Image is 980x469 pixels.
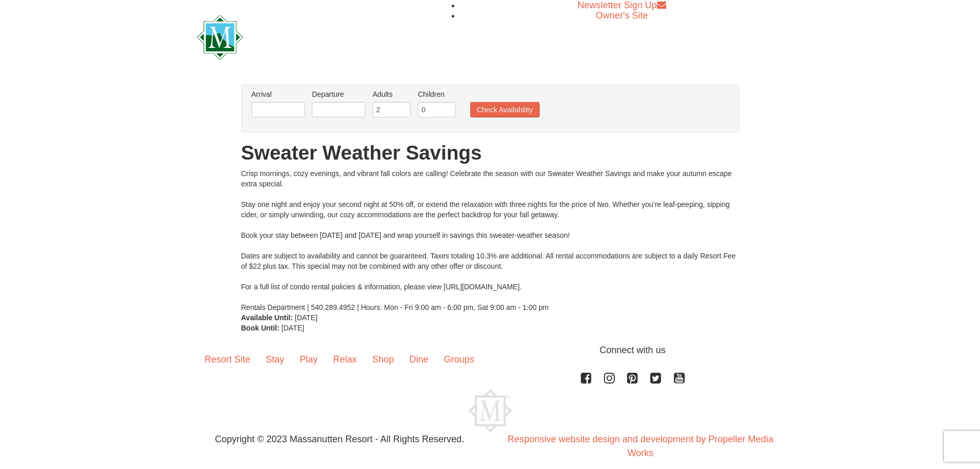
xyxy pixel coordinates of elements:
[326,343,365,375] a: Relax
[469,389,512,432] img: Massanutten Resort Logo
[470,102,540,117] button: Check Availability
[197,343,783,357] p: Connect with us
[197,343,258,375] a: Resort Site
[295,314,317,322] span: [DATE]
[241,324,280,332] strong: Book Until:
[258,343,292,375] a: Stay
[365,343,402,375] a: Shop
[252,89,305,99] label: Arrival
[292,343,326,375] a: Play
[241,314,293,322] strong: Available Until:
[508,434,773,458] a: Responsive website design and development by Propeller Media Works
[241,168,739,312] div: Crisp mornings, cozy evenings, and vibrant fall colors are calling! Celebrate the season with our...
[418,89,456,99] label: Children
[312,89,365,99] label: Departure
[402,343,436,375] a: Dine
[281,324,304,332] span: [DATE]
[596,10,648,21] a: Owner's Site
[197,15,433,60] img: Massanutten Resort Logo
[197,24,433,48] a: Massanutten Resort
[189,432,490,446] p: Copyright © 2023 Massanutten Resort - All Rights Reserved.
[436,343,482,375] a: Groups
[372,89,411,99] label: Adults
[241,143,739,163] h1: Sweater Weather Savings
